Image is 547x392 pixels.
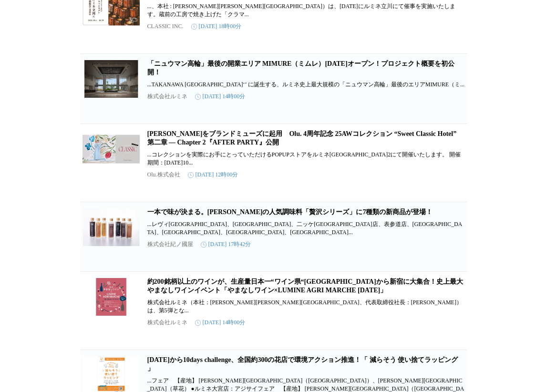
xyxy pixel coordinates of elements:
img: 約200銘柄以上のワインが、生産量日本一“ワイン県“山梨から新宿に大集合！史上最大 やまなしワインイベント「やまなしワイン×LUMINE AGRI MARCHE 2025」 [83,278,140,316]
img: 齊藤なぎささんをブランドミューズに起用 Olu. 4周年記念 25AWコレクション “Sweet Classic Hotel” 第二章 ― Chapter 2『AFTER PARTY』公開 [83,130,140,168]
time: [DATE] 17時42分 [201,240,251,248]
time: [DATE] 18時00分 [191,22,242,31]
p: 株式会社ルミネ（本社：[PERSON_NAME][PERSON_NAME][GEOGRAPHIC_DATA]、代表取締役社長：[PERSON_NAME]）は、第5弾とな... [147,299,465,315]
p: Olu.株式会社 [147,171,180,179]
p: 株式会社紀ノ國屋 [147,240,193,248]
a: 約200銘柄以上のワインが、生産量日本一“ワイン県“[GEOGRAPHIC_DATA]から新宿に大集合！史上最大 やまなしワインイベント「やまなしワイン×LUMINE AGRI MARCHE [... [147,278,463,294]
p: 株式会社ルミネ [147,93,187,101]
p: CLASSIC INC. [147,23,184,30]
p: ...コレクションを実際にお手にとっていただけるPOPUPストアをルミネ[GEOGRAPHIC_DATA]2にて開催いたします。 開催期間：[DATE]10... [147,151,465,167]
p: ...、本社 : [PERSON_NAME][PERSON_NAME][GEOGRAPHIC_DATA]）は、[DATE]にルミネ立川にて催事を実施いたします。蔵前の工房で焼き上げた「クラマ... [147,2,465,19]
a: [DATE]から10days challenge、全国約300の花店で環境アクション推進！「 減らそう 使い捨てラッピング 」 [147,356,458,372]
a: 「ニュウマン高輪」最後の開業エリア MIMURE（ミムレ）[DATE]オープン！プロジェクト概要を初公開！ [147,60,454,76]
p: ...TAKANAWA [GEOGRAPHIC_DATA]‘’ に誕生する、ルミネ史上最大規模の「ニュウマン高輪」最後のエリアMIMURE（ミ... [147,81,465,89]
img: 一本で味が決まる。紀ノ国屋の人気調味料「贅沢シリーズ」に7種類の新商品が登場！ [83,208,140,246]
p: ...レヴィ[GEOGRAPHIC_DATA]、[GEOGRAPHIC_DATA]、二ッケ[GEOGRAPHIC_DATA]店、表参道店、[GEOGRAPHIC_DATA]、[GEOGRAPHI... [147,220,465,237]
time: [DATE] 14時00分 [195,93,246,101]
p: 株式会社ルミネ [147,319,187,327]
time: [DATE] 14時00分 [195,319,246,327]
a: 一本で味が決まる。[PERSON_NAME]の人気調味料「贅沢シリーズ」に7種類の新商品が登場！ [147,208,433,216]
time: [DATE] 12時00分 [188,171,238,179]
img: 「ニュウマン高輪」最後の開業エリア MIMURE（ミムレ）2026年3月28日オープン！プロジェクト概要を初公開！ [83,60,140,98]
a: [PERSON_NAME]をブランドミューズに起用 Olu. 4周年記念 25AWコレクション “Sweet Classic Hotel” 第二章 ― Chapter 2『AFTER PARTY』公開 [147,130,457,146]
